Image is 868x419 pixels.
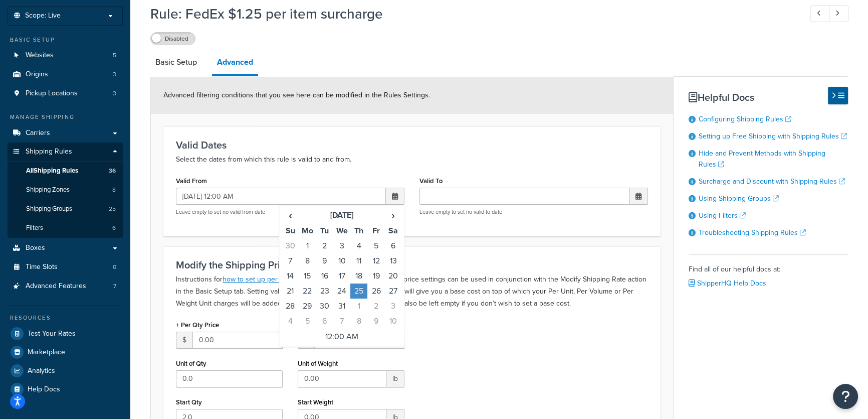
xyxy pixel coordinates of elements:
li: Carriers [8,124,123,143]
span: All Shipping Rules [26,167,78,175]
td: 2 [316,238,333,253]
li: Shipping Zones [8,181,123,199]
a: Using Filters [699,210,746,221]
a: Advanced Features7 [8,277,123,296]
span: 36 [109,167,116,175]
a: Troubleshooting Shipping Rules [699,227,806,238]
span: Scope: Live [25,12,61,20]
a: Shipping Groups25 [8,200,123,218]
td: 14 [282,268,299,284]
td: 1 [299,238,316,253]
div: Basic Setup [8,36,123,44]
button: Open Resource Center [833,384,858,409]
span: 5 [113,51,116,60]
a: Shipping Zones8 [8,181,123,199]
div: Manage Shipping [8,113,123,121]
td: 20 [385,268,402,284]
span: 7 [113,282,116,291]
th: Tu [316,223,333,239]
label: Start Weight [298,398,333,406]
td: 10 [385,314,402,329]
a: Filters6 [8,219,123,237]
span: 8 [112,186,116,194]
a: Pickup Locations3 [8,84,123,103]
span: 6 [112,224,116,232]
td: 3 [333,238,350,253]
td: 16 [316,268,333,284]
li: Shipping Rules [8,143,123,238]
span: Advanced Features [26,282,86,291]
td: 7 [282,253,299,268]
th: Su [282,223,299,239]
th: Fr [367,223,384,239]
h3: Valid Dates [176,139,648,151]
li: Origins [8,65,123,84]
span: Help Docs [28,385,60,394]
th: Mo [299,223,316,239]
th: We [333,223,350,239]
a: Test Your Rates [8,325,123,343]
p: Instructions for These per unit shipping price settings can be used in conjunction with the Modif... [176,273,648,310]
div: Resources [8,314,123,322]
span: Shipping Rules [26,148,72,156]
span: Advanced filtering conditions that you see here can be modified in the Rules Settings. [163,90,430,100]
a: Analytics [8,362,123,380]
span: Websites [26,51,54,60]
td: 30 [316,299,333,314]
li: Pickup Locations [8,84,123,103]
a: Using Shipping Groups [699,193,779,204]
span: Marketplace [28,348,65,357]
td: 7 [333,314,350,329]
li: Help Docs [8,380,123,398]
a: Setting up Free Shipping with Shipping Rules [699,131,847,142]
td: 10 [333,253,350,268]
span: 25 [109,205,116,213]
li: Filters [8,219,123,237]
a: Time Slots0 [8,258,123,276]
a: Previous Record [810,6,830,22]
span: Origins [26,70,48,79]
td: 5 [299,314,316,329]
a: Websites5 [8,46,123,65]
td: 19 [367,268,384,284]
span: 3 [113,70,116,79]
li: Shipping Groups [8,200,123,218]
td: 6 [385,238,402,253]
span: Shipping Zones [26,186,70,194]
td: 25 [350,284,367,299]
span: Boxes [26,244,45,252]
td: 6 [316,314,333,329]
td: 31 [333,299,350,314]
p: Leave empty to set no valid to date [419,208,648,216]
a: Surcharge and Discount with Shipping Rules [699,176,845,187]
a: Next Record [829,6,848,22]
label: Valid From [176,177,207,185]
div: Find all of our helpful docs at: [689,254,848,291]
td: 27 [385,284,402,299]
td: 29 [299,299,316,314]
span: ‹ [282,208,298,222]
label: Disabled [151,33,195,45]
h3: Helpful Docs [689,92,848,103]
a: Marketplace [8,343,123,361]
td: 28 [282,299,299,314]
span: lb [386,370,404,387]
li: Websites [8,46,123,65]
span: › [385,208,401,222]
span: Analytics [28,367,55,375]
td: 13 [385,253,402,268]
td: 22 [299,284,316,299]
td: 9 [316,253,333,268]
td: 24 [333,284,350,299]
td: 12 [367,253,384,268]
label: Valid To [419,177,443,185]
a: Boxes [8,239,123,257]
th: Th [350,223,367,239]
span: Time Slots [26,263,58,271]
li: Time Slots [8,258,123,276]
span: $ [176,332,192,349]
